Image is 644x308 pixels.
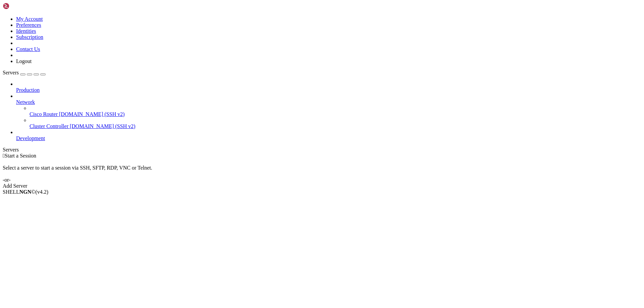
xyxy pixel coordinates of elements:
[3,153,5,159] span: 
[16,93,641,129] li: Network
[16,129,641,141] li: Development
[16,135,641,141] a: Development
[16,135,45,141] span: Development
[59,111,125,117] span: [DOMAIN_NAME] (SSH v2)
[30,105,641,117] li: Cisco Router [DOMAIN_NAME] (SSH v2)
[16,34,43,40] a: Subscription
[16,46,40,52] a: Contact Us
[16,22,41,28] a: Preferences
[16,99,641,105] a: Network
[16,99,35,105] span: Network
[70,123,136,129] span: [DOMAIN_NAME] (SSH v2)
[16,87,641,93] a: Production
[16,28,36,34] a: Identities
[16,81,641,93] li: Production
[3,70,46,75] a: Servers
[5,153,36,159] span: Start a Session
[16,58,32,64] a: Logout
[30,111,641,117] a: Cisco Router [DOMAIN_NAME] (SSH v2)
[3,3,41,9] img: Shellngn
[3,70,19,75] span: Servers
[3,159,641,183] div: Select a server to start a session via SSH, SFTP, RDP, VNC or Telnet. -or-
[19,189,32,195] b: NGN
[30,123,68,129] span: Cluster Controller
[30,111,58,117] span: Cisco Router
[36,189,49,195] span: 4.2.0
[30,123,641,129] a: Cluster Controller [DOMAIN_NAME] (SSH v2)
[3,189,48,195] span: SHELL ©
[3,147,641,153] div: Servers
[3,183,641,189] div: Add Server
[16,87,40,93] span: Production
[16,16,43,22] a: My Account
[30,117,641,129] li: Cluster Controller [DOMAIN_NAME] (SSH v2)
